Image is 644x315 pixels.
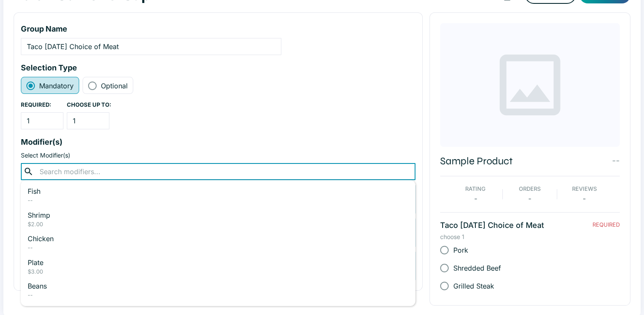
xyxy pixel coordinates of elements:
p: choose 1 [440,233,620,241]
p: Beans [28,281,409,291]
span: Grilled Steak [453,281,494,291]
p: Select Modifier(s) [21,151,415,160]
p: - [474,193,477,204]
span: Optional [101,81,128,91]
p: - [528,193,531,204]
p: Orders [519,185,541,193]
span: Shredded Beef [453,263,501,273]
p: $3.00 [28,268,409,276]
p: Fish [28,186,409,196]
p: Selection Type [21,62,415,73]
p: CHOOSE UP TO: [67,101,111,109]
p: REQUIRED [592,221,620,229]
p: -- [28,244,409,252]
p: - [583,193,586,204]
span: Pork [453,245,468,255]
p: -- [612,155,620,167]
p: Rating [465,185,486,193]
p: Taco [DATE] Choice of Meat [440,219,592,231]
input: modifier-group-min-input [21,112,63,129]
input: Search modifiers... [37,166,399,178]
p: REQUIRED: [21,101,63,109]
p: $2.00 [28,220,409,229]
p: -- [28,291,409,300]
p: Sample Product [440,154,513,169]
p: Group Name [21,23,281,35]
span: Mandatory [39,81,74,91]
input: modifier-group-name-input [21,38,281,55]
p: Shrimp [28,210,409,220]
p: -- [28,196,409,205]
p: Chicken [28,233,409,244]
p: Reviews [572,185,597,193]
p: Modifier(s) [21,136,415,148]
p: Shredded Meat [28,305,409,315]
p: Plate [28,257,409,268]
